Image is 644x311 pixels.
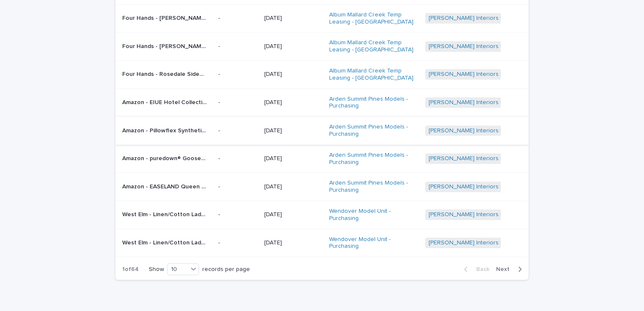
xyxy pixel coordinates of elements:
a: Arden Summit Pines Models - Purchasing [329,123,413,138]
p: - [218,239,258,247]
p: - [218,183,258,190]
a: [PERSON_NAME] Interiors | Inbound Shipment | 24822 [429,155,574,162]
p: records per page [202,266,250,273]
p: Amazon - EASELAND Queen Size Down Alternative Comforter - Quilted Duvet Insert for All Seasons- S... [122,182,208,190]
tr: Amazon - Pillowflex Synthetic Down Pillow Insert - 14x20 Down Alternative Pillow- Ultra Soft- Sma... [115,117,529,145]
p: 1 of 64 [115,259,145,280]
tr: Four Hands - [PERSON_NAME] Chair [PERSON_NAME] • 224574-001 | 75315Four Hands - [PERSON_NAME] Cha... [115,32,529,61]
a: Arden Summit Pines Models - Purchasing [329,152,413,166]
a: Arden Summit Pines Models - Purchasing [329,180,413,194]
p: [DATE] [264,155,322,162]
a: Arden Summit Pines Models - Purchasing [329,96,413,110]
p: [DATE] [264,183,322,190]
p: Amazon - Pillowflex Synthetic Down Pillow Insert - 14x20 Down Alternative Pillow- Ultra Soft- Sma... [122,126,208,134]
a: Wendover Model Unit - Purchasing [329,236,413,250]
tr: Amazon - puredown® Goose Feathers and Down White Pillows with 100% Cotton Cover- Bed Sleeping Hot... [115,145,529,173]
p: - [218,43,258,50]
a: [PERSON_NAME] Interiors | Inbound Shipment | 24705 [429,43,574,50]
tr: West Elm - Linen/Cotton Ladder Sheer Curtain- Natural- 48x96 #[US_EMPLOYER_IDENTIFICATION_NUMBER]... [115,201,529,229]
p: [DATE] [264,99,322,106]
span: Next [496,266,515,272]
tr: West Elm - Linen/Cotton Ladder Sheer Curtain- Natural- 48x96 #[US_EMPLOYER_IDENTIFICATION_NUMBER]... [115,229,529,257]
button: Back [457,265,493,273]
p: [DATE] [264,211,322,218]
p: West Elm - Linen/Cotton Ladder Sheer Curtain- Natural- 48x96 #71-3098891 | 75552 [122,238,208,247]
tr: Amazon - EIUE Hotel Collection Bed Pillows for Sleeping 2 Pack Queen Size，Pillows for Side and Ba... [115,88,529,117]
tr: Four Hands - [PERSON_NAME] Chair [PERSON_NAME] • 224574-001 | 75314Four Hands - [PERSON_NAME] Cha... [115,4,529,32]
a: [PERSON_NAME] Interiors | Inbound Shipment | 24705 [429,15,574,22]
p: - [218,211,258,218]
a: Album Mallard Creek Temp Leasing - [GEOGRAPHIC_DATA] [329,11,413,26]
p: Four Hands - Kempsey Chair Sutton Olive • 224574-001 | 75315 [122,41,208,50]
p: [DATE] [264,239,322,247]
p: [DATE] [264,43,322,50]
p: [DATE] [264,71,322,78]
p: Amazon - EIUE Hotel Collection Bed Pillows for Sleeping 2 Pack Queen Size，Pillows for Side and Ba... [122,97,208,106]
a: [PERSON_NAME] Interiors | Inbound Shipment | 24705 [429,71,574,78]
p: Amazon - puredown® Goose Feathers and Down White Pillows with 100% Cotton Cover- Bed Sleeping Hot... [122,153,208,162]
a: Album Mallard Creek Temp Leasing - [GEOGRAPHIC_DATA] [329,67,413,82]
p: - [218,71,258,78]
a: [PERSON_NAME] Interiors | Inbound Shipment | 24755 [429,239,574,247]
p: - [218,99,258,106]
span: Back [471,266,489,272]
a: [PERSON_NAME] Interiors | Inbound Shipment | 24822 [429,99,574,106]
p: - [218,15,258,22]
p: [DATE] [264,127,322,134]
p: West Elm - Linen/Cotton Ladder Sheer Curtain- Natural- 48x96 #71-3098891 | 75553 [122,209,208,218]
p: - [218,155,258,162]
p: - [218,127,258,134]
a: Wendover Model Unit - Purchasing [329,208,413,222]
p: Four Hands - Kempsey Chair Sutton Olive • 224574-001 | 75314 [122,13,208,22]
a: [PERSON_NAME] Interiors | Inbound Shipment | 24822 [429,127,574,134]
a: [PERSON_NAME] Interiors | Inbound Shipment | 24822 [429,183,574,190]
p: Four Hands - Rosedale Sideboard Yucca Oak Veneer • 108998-002 | 75316 [122,69,208,78]
div: 10 [168,265,188,274]
a: Album Mallard Creek Temp Leasing - [GEOGRAPHIC_DATA] [329,39,413,54]
tr: Four Hands - Rosedale Sideboard Yucca Oak Veneer • 108998-002 | 75316Four Hands - Rosedale Sidebo... [115,60,529,88]
p: [DATE] [264,15,322,22]
tr: Amazon - EASELAND Queen Size Down Alternative Comforter - Quilted Duvet Insert for All Seasons- S... [115,173,529,201]
p: Show [149,266,164,273]
button: Next [493,265,529,273]
a: [PERSON_NAME] Interiors | Inbound Shipment | 24755 [429,211,574,218]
